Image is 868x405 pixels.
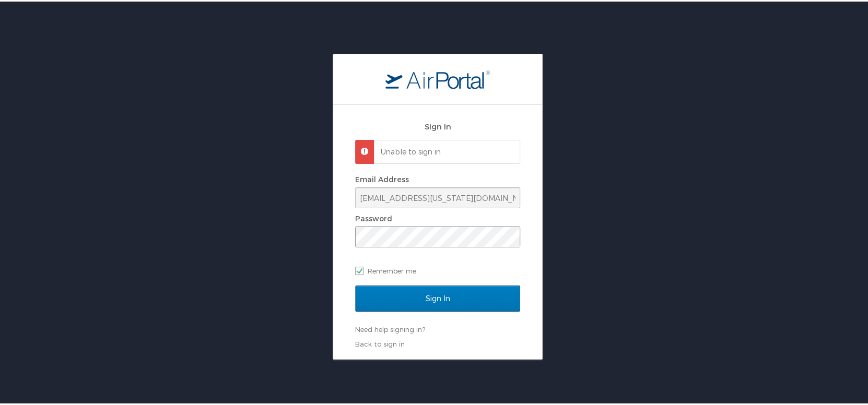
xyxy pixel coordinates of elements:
h2: Sign In [355,119,520,131]
label: Remember me [355,261,520,277]
p: Unable to sign in [381,145,510,156]
label: Email Address [355,173,409,182]
input: Sign In [355,284,520,310]
a: Need help signing in? [355,324,425,332]
a: Back to sign in [355,338,405,347]
label: Password [355,212,392,221]
img: logo [385,68,490,87]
